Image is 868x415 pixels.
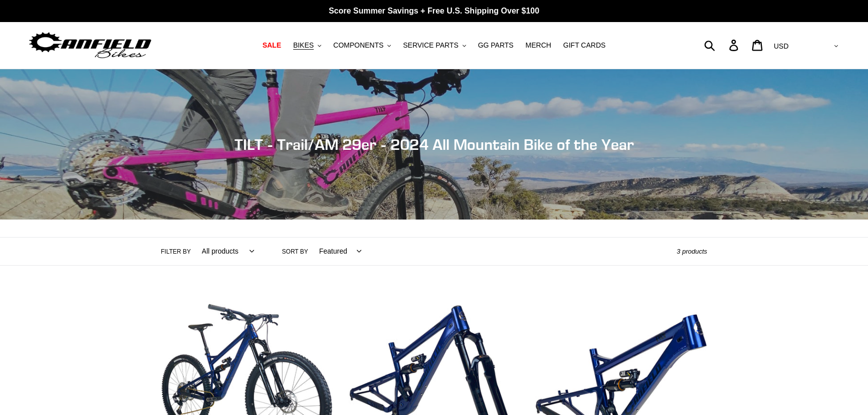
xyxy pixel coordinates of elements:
[282,247,308,256] label: Sort by
[710,34,735,56] input: Search
[293,41,314,50] span: BIKES
[478,41,514,50] span: GG PARTS
[398,39,471,52] button: SERVICE PARTS
[235,135,634,153] span: TILT - Trail/AM 29er - 2024 All Mountain Bike of the Year
[161,247,191,256] label: Filter by
[288,39,326,52] button: BIKES
[521,39,556,52] a: MERCH
[403,41,458,50] span: SERVICE PARTS
[473,39,519,52] a: GG PARTS
[563,41,606,50] span: GIFT CARDS
[558,39,611,52] a: GIFT CARDS
[263,41,281,50] span: SALE
[677,248,707,255] span: 3 products
[328,39,396,52] button: COMPONENTS
[526,41,551,50] span: MERCH
[28,30,153,61] img: Canfield Bikes
[333,41,383,50] span: COMPONENTS
[258,39,286,52] a: SALE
